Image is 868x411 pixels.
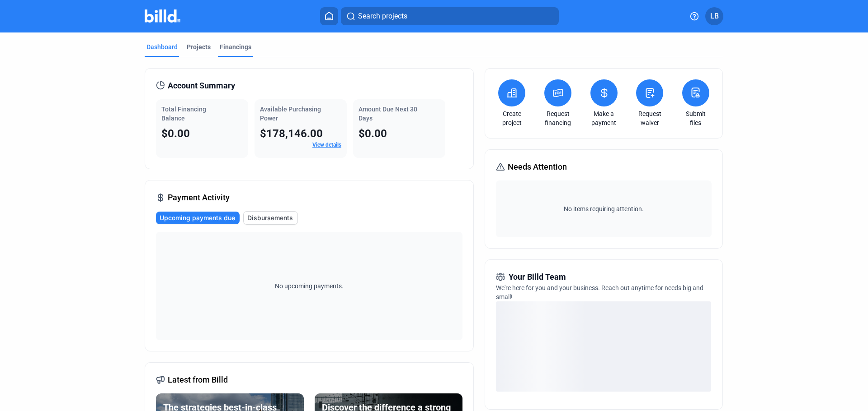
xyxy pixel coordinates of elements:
span: Available Purchasing Power [260,106,321,122]
button: LB [705,7,723,25]
div: Dashboard [146,42,178,51]
span: No upcoming payments. [269,282,349,291]
span: $0.00 [359,127,387,140]
a: View details [312,142,341,148]
a: Request financing [542,109,574,127]
span: Search projects [358,11,407,22]
span: Account Summary [168,79,235,92]
div: loading [496,301,711,392]
span: LB [710,11,719,22]
span: Total Financing Balance [161,106,206,122]
a: Create project [496,109,528,127]
a: Make a payment [588,109,620,127]
span: Upcoming payments due [160,213,235,222]
span: Disbursements [247,213,293,222]
span: Payment Activity [168,191,230,204]
span: We're here for you and your business. Reach out anytime for needs big and small! [496,284,703,300]
span: No items requiring attention. [500,204,708,213]
span: Amount Due Next 30 Days [359,106,417,122]
span: $178,146.00 [260,127,323,140]
span: Your Billd Team [509,271,566,283]
span: Needs Attention [508,161,567,173]
div: Projects [187,42,211,51]
button: Disbursements [243,211,298,225]
button: Upcoming payments due [156,212,240,224]
span: Latest from Billd [168,374,228,386]
button: Search projects [341,7,559,25]
img: Billd Company Logo [145,9,180,23]
a: Submit files [680,109,712,127]
span: $0.00 [161,127,190,140]
div: Financings [220,42,251,51]
a: Request waiver [634,109,665,127]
